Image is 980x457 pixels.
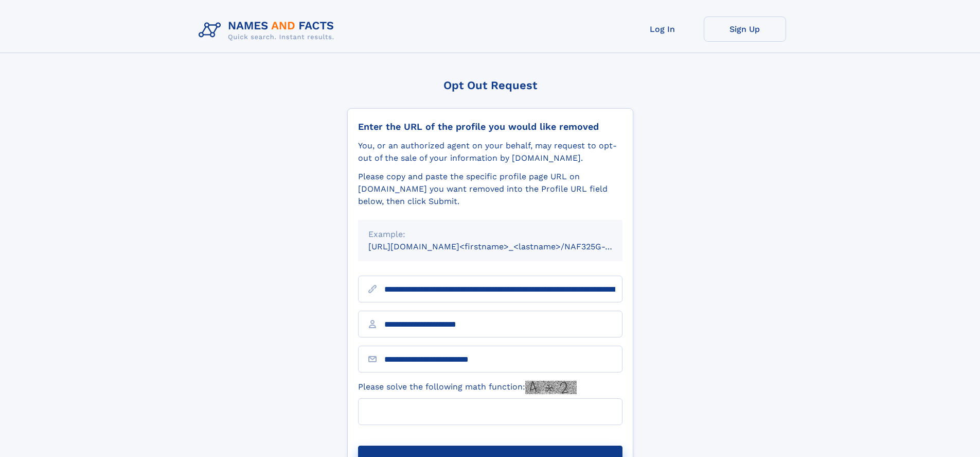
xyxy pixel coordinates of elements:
div: Opt Out Request [347,79,633,92]
div: Example: [368,228,612,241]
a: Log In [621,16,704,42]
div: Please copy and paste the specific profile page URL on [DOMAIN_NAME] you want removed into the Pr... [358,171,622,208]
small: [URL][DOMAIN_NAME]<firstname>_<lastname>/NAF325G-xxxxxxxx [368,242,642,251]
div: You, or an authorized agent on your behalf, may request to opt-out of the sale of your informatio... [358,140,622,164]
img: Logo Names and Facts [194,16,343,44]
div: Enter the URL of the profile you would like removed [358,121,622,132]
a: Sign Up [704,16,786,42]
label: Please solve the following math function: [358,381,577,394]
